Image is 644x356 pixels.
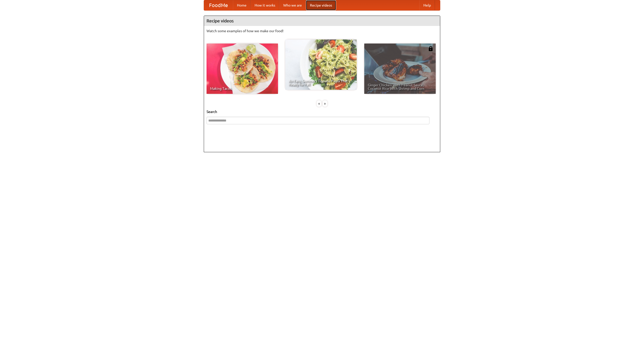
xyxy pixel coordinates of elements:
a: Help [419,0,435,10]
h5: Search [207,109,437,114]
h4: Recipe videos [204,16,440,26]
a: Home [233,0,251,10]
p: Watch some examples of how we make our food! [207,28,437,33]
span: An Easy, Summery Tomato Pasta That's Ready for Fall [289,79,353,86]
div: » [323,100,327,107]
div: « [317,100,321,107]
img: 483408.png [428,46,433,51]
a: Recipe videos [306,0,336,10]
a: Making Tacos [207,44,278,94]
a: An Easy, Summery Tomato Pasta That's Ready for Fall [285,39,357,90]
span: Making Tacos [210,87,274,90]
a: FoodMe [204,0,233,10]
a: Who we are [279,0,306,10]
a: How it works [251,0,279,10]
